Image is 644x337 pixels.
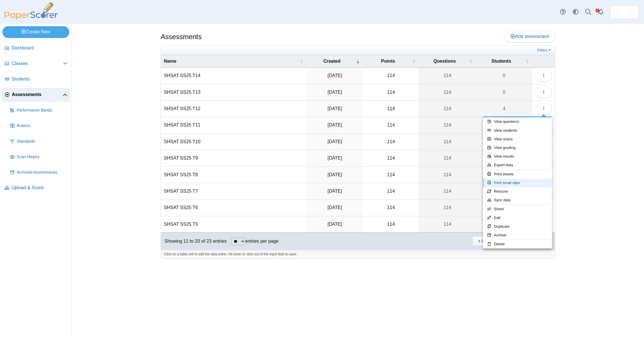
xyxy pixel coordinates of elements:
[2,16,60,21] a: PaperScorer
[161,233,227,250] div: Showing 11 to 20 of 23 entries
[511,34,549,39] span: Add assessment
[620,7,629,17] img: ps.cRz8zCdsP4LbcP2q
[419,150,476,166] a: 114
[419,117,476,133] a: 114
[161,32,202,42] h1: Assessments
[17,139,68,144] span: Standards
[381,59,395,64] span: Points
[363,183,419,200] td: 114
[327,73,342,78] time: Jul 9, 2025 at 2:49 PM
[505,31,555,42] a: Add assessment
[327,156,342,160] time: Jul 3, 2025 at 3:14 PM
[161,134,306,150] td: SHSAT SS25 T10
[327,122,342,127] time: Jul 3, 2025 at 3:46 PM
[610,5,639,19] a: ps.cRz8zCdsP4LbcP2q
[419,200,476,216] a: 114
[472,236,551,246] nav: pagination
[469,55,472,67] span: Questions : Activate to sort
[419,134,476,150] a: 114
[2,57,70,71] a: Classes
[433,59,456,64] span: Questions
[17,170,68,175] span: Archived Assessments
[327,90,342,95] time: Jul 9, 2025 at 2:37 PM
[595,6,607,18] a: Alerts
[476,101,532,117] a: 4
[161,101,306,117] td: SHSAT SS25 T12
[323,59,341,64] span: Created
[327,189,342,194] time: Jul 3, 2025 at 2:52 PM
[476,216,532,232] a: 6
[536,47,553,53] a: Filters
[17,108,68,113] span: Performance Bands
[363,68,419,84] td: 114
[476,134,532,150] a: 8
[17,154,68,160] span: Scan History
[164,59,177,64] span: Name
[476,84,532,100] a: 0
[327,139,342,144] time: Jul 3, 2025 at 3:28 PM
[363,200,419,216] td: 114
[363,84,419,101] td: 114
[363,101,419,117] td: 114
[161,117,306,133] td: SHSAT SS25 T11
[483,143,552,152] a: View grading
[327,106,342,111] time: Jul 9, 2025 at 2:20 PM
[161,68,306,84] td: SHSAT SS25 T14
[472,236,493,246] button: Previous
[356,55,359,67] span: Created : Activate to remove sorting
[483,214,552,222] a: Edit
[419,101,476,117] a: 114
[483,135,552,143] a: View scans
[8,119,70,133] a: Rubrics
[8,166,70,179] a: Archived Assessments
[161,200,306,216] td: SHSAT SS25 T6
[476,167,532,183] a: 8
[2,72,70,86] a: Students
[476,68,532,84] a: 0
[526,55,529,67] span: Students : Activate to sort
[483,240,552,248] a: Delete
[620,7,629,17] span: d&k prep prep
[11,60,63,67] span: Classes
[2,41,70,55] a: Dashboard
[11,185,68,191] span: Upload & Score
[11,45,68,51] span: Dashboard
[327,172,342,177] time: Jul 3, 2025 at 3:01 PM
[491,59,511,64] span: Students
[161,183,306,200] td: SHSAT SS25 T7
[2,88,70,102] a: Assessments
[419,68,476,84] a: 114
[2,26,69,38] a: Create New
[161,250,555,259] div: Click on a table cell to edit the data inline. Hit enter or click out of the input field to save.
[8,104,70,117] a: Performance Bands
[483,117,552,126] a: View questions
[476,200,532,216] a: 7
[363,150,419,166] td: 114
[363,167,419,183] td: 114
[419,216,476,232] a: 114
[476,150,532,166] a: 7
[483,205,552,213] a: Share
[327,205,342,210] time: Jul 3, 2025 at 2:44 PM
[2,181,70,195] a: Upload & Score
[161,167,306,183] td: SHSAT SS25 T8
[419,183,476,199] a: 114
[2,2,60,20] img: PaperScorer
[161,150,306,166] td: SHSAT SS25 T9
[419,84,476,100] a: 114
[245,239,279,244] label: entries per page
[12,91,63,98] span: Assessments
[412,55,415,67] span: Points : Activate to sort
[363,117,419,133] td: 114
[483,222,552,231] a: Duplicate
[483,161,552,169] a: Export data
[476,183,532,199] a: 8
[8,150,70,164] a: Scan History
[483,196,552,204] a: Sync data
[300,55,303,67] span: Name : Activate to sort
[483,231,552,240] a: Archive
[327,222,342,227] time: Jul 3, 2025 at 2:30 PM
[363,134,419,150] td: 114
[8,135,70,148] a: Standards
[17,123,68,129] span: Rubrics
